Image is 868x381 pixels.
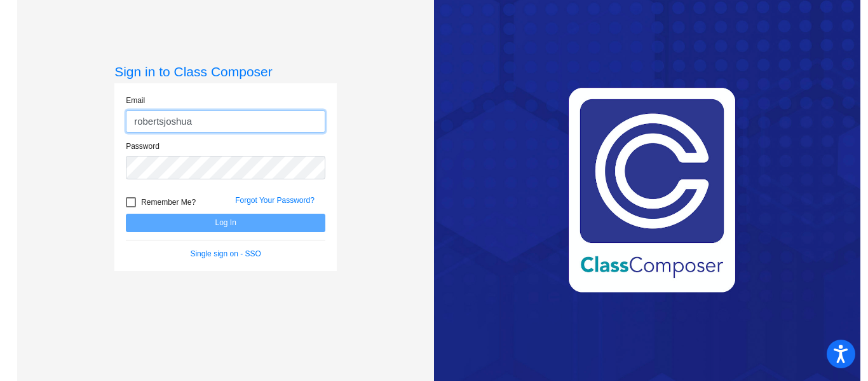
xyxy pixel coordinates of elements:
a: Single sign on - SSO [190,249,261,258]
a: Forgot Your Password? [235,196,315,205]
span: Remember Me? [141,195,196,210]
h3: Sign in to Class Composer [114,64,337,80]
label: Email [126,95,145,106]
label: Password [126,141,159,152]
button: Log In [126,214,325,232]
